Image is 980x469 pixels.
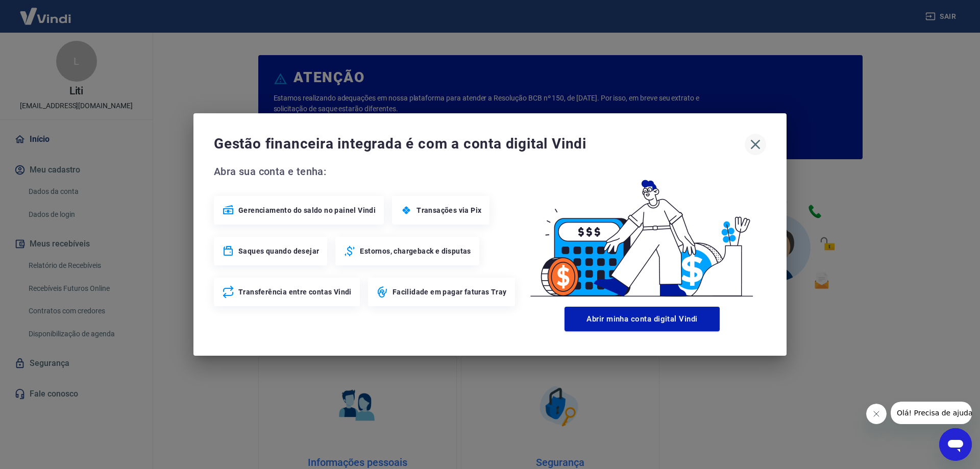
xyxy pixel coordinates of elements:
[238,246,319,256] span: Saques quando desejar
[518,163,766,303] img: Good Billing
[214,134,745,154] span: Gestão financeira integrada é com a conta digital Vindi
[393,287,507,297] span: Facilidade em pagar faturas Tray
[891,402,972,424] iframe: Message from company
[238,205,376,215] span: Gerenciamento do saldo no painel Vindi
[416,205,481,215] span: Transações via Pix
[939,428,972,461] iframe: Button to launch messaging window
[214,163,518,180] span: Abra sua conta e tenha:
[565,307,720,331] button: Abrir minha conta digital Vindi
[238,287,352,297] span: Transferência entre contas Vindi
[866,404,887,424] iframe: Close message
[6,7,86,15] span: Olá! Precisa de ajuda?
[360,246,471,256] span: Estornos, chargeback e disputas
